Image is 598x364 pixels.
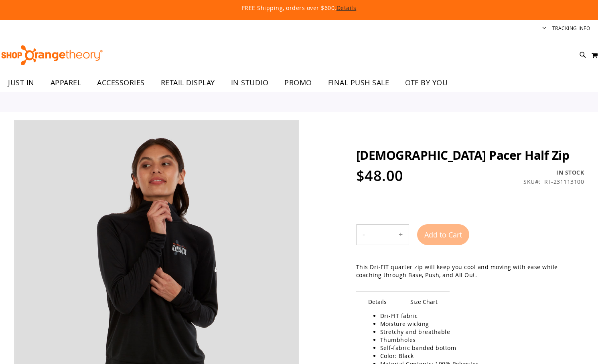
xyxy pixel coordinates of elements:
[356,166,403,185] span: $48.00
[380,336,576,344] li: Thumbholes
[523,178,541,185] strong: SKU
[523,169,584,177] div: In stock
[51,74,81,92] span: APPAREL
[380,320,576,328] li: Moisture wicking
[380,352,576,360] li: Color: Black
[371,225,393,244] input: Product quantity
[552,25,590,32] a: Tracking Info
[357,225,371,245] button: Decrease product quantity
[153,74,223,92] a: RETAIL DISPLAY
[542,25,546,32] button: Account menu
[161,74,215,92] span: RETAIL DISPLAY
[284,74,312,92] span: PROMO
[393,225,409,245] button: Increase product quantity
[97,74,145,92] span: ACCESSORIES
[320,74,397,92] a: FINAL PUSH SALE
[356,291,399,312] span: Details
[337,4,357,12] a: Details
[380,344,576,352] li: Self-fabric banded bottom
[397,74,456,92] a: OTF BY YOU
[380,328,576,336] li: Stretchy and breathable
[231,74,269,92] span: IN STUDIO
[276,74,320,92] a: PROMO
[398,291,450,312] span: Size Chart
[58,4,539,12] p: FREE Shipping, orders over $600.
[405,74,448,92] span: OTF BY YOU
[544,178,584,186] div: RT-231113100
[43,74,89,92] a: APPAREL
[223,74,277,92] a: IN STUDIO
[380,312,576,320] li: Dri-FIT fabric
[89,74,153,92] a: ACCESSORIES
[356,263,584,279] p: This Dri-FIT quarter zip will keep you cool and moving with ease while coaching through Base, Pus...
[328,74,389,92] span: FINAL PUSH SALE
[523,169,584,177] div: Availability
[356,147,570,163] span: [DEMOGRAPHIC_DATA] Pacer Half Zip
[8,74,34,92] span: JUST IN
